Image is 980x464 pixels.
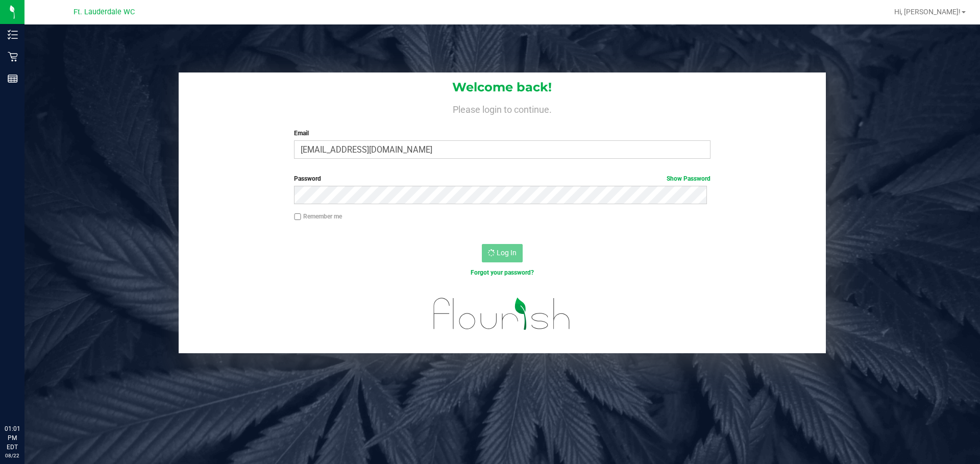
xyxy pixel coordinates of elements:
[294,213,301,221] input: Remember me
[5,424,20,452] p: 01:01 PM EDT
[179,81,826,94] h1: Welcome back!
[179,102,826,114] h4: Please login to continue.
[471,269,534,276] a: Forgot your password?
[894,8,961,16] span: Hi, [PERSON_NAME]!
[8,30,18,40] inline-svg: Inventory
[667,175,710,182] a: Show Password
[294,212,342,221] label: Remember me
[421,288,583,340] img: flourish_logo.svg
[497,249,517,257] span: Log In
[482,244,523,262] button: Log In
[8,74,18,84] inline-svg: Reports
[294,175,321,182] span: Password
[294,129,710,138] label: Email
[73,8,135,16] span: Ft. Lauderdale WC
[8,52,18,62] inline-svg: Retail
[5,452,20,459] p: 08/22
